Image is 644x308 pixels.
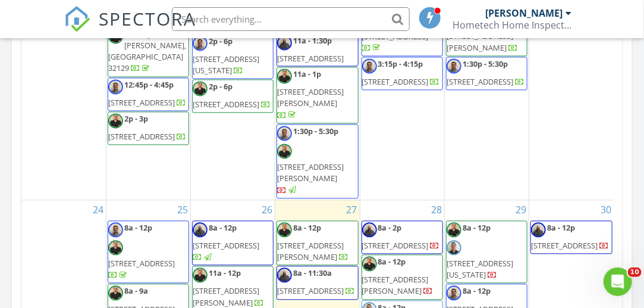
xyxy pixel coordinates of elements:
[530,220,612,254] a: 8a - 12p [STREET_ADDRESS]
[362,240,429,251] span: [STREET_ADDRESS]
[277,126,344,195] a: 1:30p - 5:30p [STREET_ADDRESS][PERSON_NAME]
[277,86,344,108] span: [STREET_ADDRESS][PERSON_NAME]
[193,54,259,76] span: [STREET_ADDRESS][US_STATE]
[193,222,208,237] img: adrian.jpg
[378,256,406,267] span: 8a - 12p
[628,267,642,277] span: 10
[108,220,189,284] a: 8a - 12p [STREET_ADDRESS]
[209,36,233,46] span: 2p - 6p
[108,29,186,74] span: 1481 [PERSON_NAME], [GEOGRAPHIC_DATA] 32129
[277,220,358,266] a: 8a - 12p [STREET_ADDRESS][PERSON_NAME]
[108,113,123,128] img: sterlinghenderson225x300.jpeg
[108,79,186,108] a: 12:45p - 4:45p [STREET_ADDRESS]
[277,124,358,198] a: 1:30p - 5:30p [STREET_ADDRESS][PERSON_NAME]
[447,285,461,300] img: austin.jpg
[193,81,271,110] a: 2p - 6p [STREET_ADDRESS]
[486,7,563,19] div: [PERSON_NAME]
[124,222,152,233] span: 8a - 12p
[108,240,123,255] img: sterlinghenderson225x300.jpeg
[277,266,358,299] a: 8a - 11:30a [STREET_ADDRESS]
[64,16,196,41] a: SPECTORA
[99,6,196,31] span: SPECTORA
[453,19,572,31] div: Hometech Home Inspections
[259,200,275,219] a: Go to August 26, 2025
[362,76,429,87] span: [STREET_ADDRESS]
[362,220,443,254] a: 8a - 2p [STREET_ADDRESS]
[192,79,274,113] a: 2p - 6p [STREET_ADDRESS]
[293,35,332,46] span: 11a - 1:30p
[192,220,274,266] a: 8a - 12p [STREET_ADDRESS]
[463,58,508,69] span: 1:30p - 5:30p
[447,222,461,237] img: sterlinghenderson225x300.jpeg
[378,58,423,69] span: 3:15p - 4:15p
[447,222,513,281] a: 8a - 12p [STREET_ADDRESS][US_STATE]
[64,6,90,32] img: The Best Home Inspection Software - Spectora
[293,69,321,79] span: 11a - 1p
[344,200,360,219] a: Go to August 27, 2025
[547,222,575,233] span: 8a - 12p
[277,69,292,83] img: sterlinghenderson225x300.jpeg
[108,285,123,300] img: sterlinghenderson225x300.jpeg
[108,27,189,77] a: 11a - 3p 1481 [PERSON_NAME], [GEOGRAPHIC_DATA] 32129
[277,240,344,262] span: [STREET_ADDRESS][PERSON_NAME]
[447,13,518,52] a: 9a - 1p [STREET_ADDRESS][PERSON_NAME]
[362,222,377,237] img: adrian.jpg
[124,79,174,90] span: 12:45p - 4:45p
[362,31,429,42] span: [STREET_ADDRESS]
[193,285,259,307] span: [STREET_ADDRESS][PERSON_NAME]
[277,126,292,141] img: austin.jpg
[293,222,321,233] span: 8a - 12p
[463,222,491,233] span: 8a - 12p
[446,220,527,284] a: 8a - 12p [STREET_ADDRESS][US_STATE]
[277,267,292,282] img: adrian.jpg
[108,111,189,145] a: 2p - 3p [STREET_ADDRESS]
[124,285,148,296] span: 8a - 9a
[277,35,345,64] a: 11a - 1:30p [STREET_ADDRESS]
[362,58,377,73] img: austin.jpg
[277,285,344,296] span: [STREET_ADDRESS]
[447,240,461,255] img: greg_spec.jpg
[277,222,348,262] a: 8a - 12p [STREET_ADDRESS][PERSON_NAME]
[124,113,148,124] span: 2p - 3p
[429,200,444,219] a: Go to August 28, 2025
[604,267,632,296] iframe: Intercom live chat
[108,97,175,108] span: [STREET_ADDRESS]
[362,256,433,296] a: 8a - 12p [STREET_ADDRESS][PERSON_NAME]
[463,285,491,296] span: 8a - 12p
[447,58,461,73] img: austin.jpg
[277,161,344,183] span: [STREET_ADDRESS][PERSON_NAME]
[277,33,358,66] a: 11a - 1:30p [STREET_ADDRESS]
[447,76,513,87] span: [STREET_ADDRESS]
[193,81,208,96] img: sterlinghenderson225x300.jpeg
[108,77,189,111] a: 12:45p - 4:45p [STREET_ADDRESS]
[362,254,443,300] a: 8a - 12p [STREET_ADDRESS][PERSON_NAME]
[362,222,440,251] a: 8a - 2p [STREET_ADDRESS]
[193,267,208,282] img: sterlinghenderson225x300.jpeg
[277,222,292,237] img: sterlinghenderson225x300.jpeg
[277,67,358,123] a: 11a - 1p [STREET_ADDRESS][PERSON_NAME]
[378,222,402,233] span: 8a - 2p
[447,258,513,280] span: [STREET_ADDRESS][US_STATE]
[362,58,440,87] a: 3:15p - 4:15p [STREET_ADDRESS]
[192,34,274,79] a: 2p - 6p [STREET_ADDRESS][US_STATE]
[108,29,186,74] a: 11a - 3p 1481 [PERSON_NAME], [GEOGRAPHIC_DATA] 32129
[293,126,338,136] span: 1:30p - 5:30p
[277,144,292,158] img: sterlinghenderson225x300.jpeg
[108,113,186,142] a: 2p - 3p [STREET_ADDRESS]
[193,36,259,76] a: 2p - 6p [STREET_ADDRESS][US_STATE]
[362,256,377,271] img: sterlinghenderson225x300.jpeg
[209,222,237,233] span: 8a - 12p
[209,267,241,278] span: 11a - 12p
[193,267,264,307] a: 11a - 12p [STREET_ADDRESS][PERSON_NAME]
[193,99,259,110] span: [STREET_ADDRESS]
[209,81,233,92] span: 2p - 6p
[90,200,106,219] a: Go to August 24, 2025
[277,69,344,120] a: 11a - 1p [STREET_ADDRESS][PERSON_NAME]
[108,222,123,237] img: austin.jpg
[531,240,598,251] span: [STREET_ADDRESS]
[531,222,546,237] img: adrian.jpg
[193,240,259,251] span: [STREET_ADDRESS]
[362,274,429,296] span: [STREET_ADDRESS][PERSON_NAME]
[362,57,443,90] a: 3:15p - 4:15p [STREET_ADDRESS]
[108,131,175,142] span: [STREET_ADDRESS]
